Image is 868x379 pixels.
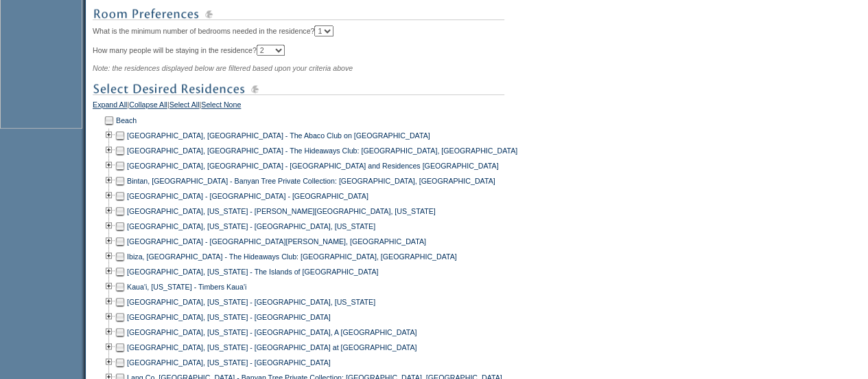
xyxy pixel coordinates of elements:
a: [GEOGRAPHIC_DATA], [US_STATE] - [GEOGRAPHIC_DATA] [127,313,331,321]
a: [GEOGRAPHIC_DATA], [US_STATE] - [GEOGRAPHIC_DATA], A [GEOGRAPHIC_DATA] [127,328,417,336]
a: Beach [116,116,137,124]
a: Kaua'i, [US_STATE] - Timbers Kaua'i [127,283,246,291]
a: Select All [169,100,200,113]
a: [GEOGRAPHIC_DATA] - [GEOGRAPHIC_DATA] - [GEOGRAPHIC_DATA] [127,192,368,200]
a: [GEOGRAPHIC_DATA], [GEOGRAPHIC_DATA] - The Hideaways Club: [GEOGRAPHIC_DATA], [GEOGRAPHIC_DATA] [127,147,517,155]
a: [GEOGRAPHIC_DATA], [GEOGRAPHIC_DATA] - [GEOGRAPHIC_DATA] and Residences [GEOGRAPHIC_DATA] [127,162,498,170]
a: [GEOGRAPHIC_DATA], [US_STATE] - [GEOGRAPHIC_DATA] [127,358,331,367]
a: [GEOGRAPHIC_DATA], [US_STATE] - [GEOGRAPHIC_DATA], [US_STATE] [127,222,375,230]
a: [GEOGRAPHIC_DATA], [US_STATE] - [GEOGRAPHIC_DATA] at [GEOGRAPHIC_DATA] [127,343,417,351]
a: [GEOGRAPHIC_DATA], [US_STATE] - [PERSON_NAME][GEOGRAPHIC_DATA], [US_STATE] [127,207,436,215]
a: Ibiza, [GEOGRAPHIC_DATA] - The Hideaways Club: [GEOGRAPHIC_DATA], [GEOGRAPHIC_DATA] [127,252,457,261]
a: [GEOGRAPHIC_DATA], [US_STATE] - [GEOGRAPHIC_DATA], [US_STATE] [127,298,375,306]
a: Collapse All [129,100,167,113]
div: | | | [93,100,528,113]
img: subTtlRoomPreferences.gif [93,6,504,23]
a: Bintan, [GEOGRAPHIC_DATA] - Banyan Tree Private Collection: [GEOGRAPHIC_DATA], [GEOGRAPHIC_DATA] [127,177,495,185]
a: Select None [201,100,241,113]
a: [GEOGRAPHIC_DATA], [GEOGRAPHIC_DATA] - The Abaco Club on [GEOGRAPHIC_DATA] [127,131,430,140]
span: Note: the residences displayed below are filtered based upon your criteria above [93,64,353,72]
a: Expand All [93,100,127,113]
a: [GEOGRAPHIC_DATA], [US_STATE] - The Islands of [GEOGRAPHIC_DATA] [127,268,378,276]
a: [GEOGRAPHIC_DATA] - [GEOGRAPHIC_DATA][PERSON_NAME], [GEOGRAPHIC_DATA] [127,237,426,246]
